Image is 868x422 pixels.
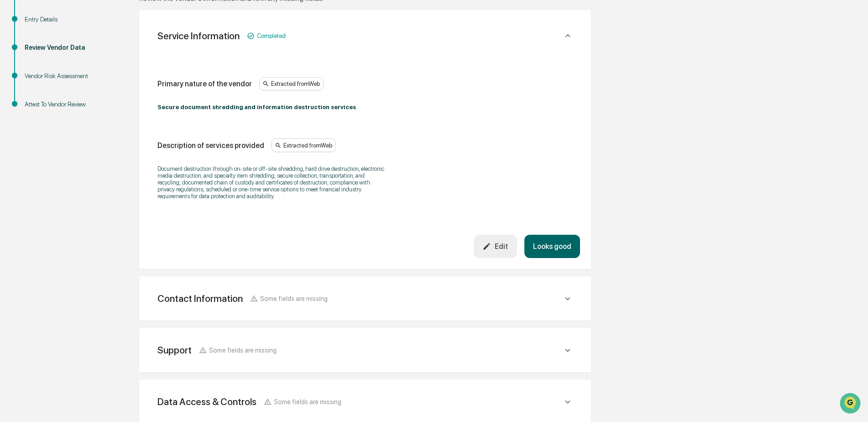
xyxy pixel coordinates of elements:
div: 🗄️ [66,116,73,123]
iframe: Open customer support [839,392,863,417]
div: Attest To Vendor Review [25,100,99,109]
div: Service InformationCompleted [150,51,580,258]
span: Pylon [91,155,110,162]
div: Support [157,344,192,356]
p: How can we help? [9,19,166,34]
div: Service InformationCompleted [150,21,580,51]
div: Contact Information [157,293,243,304]
div: Extracted from Web [272,138,336,152]
span: Completed [257,32,286,39]
div: 🖐️ [9,116,16,123]
div: Data Access & Controls [157,396,256,407]
div: Entry Details [25,15,99,24]
a: 🖐️Preclearance [5,111,63,128]
button: Looks good [524,235,580,258]
span: Preclearance [18,115,59,124]
div: Description of services provided [157,141,264,150]
span: Some fields are missing [260,295,328,302]
div: Extracted from Web [259,77,324,91]
span: Attestations [75,115,113,124]
a: 🔎Data Lookup [5,129,61,145]
span: Some fields are missing [209,346,277,354]
button: Start new chat [155,73,166,84]
div: Primary nature of the vendor [157,79,252,88]
a: 🗄️Attestations [63,111,117,128]
strong: Secure document shredding and information destruction services [157,104,356,111]
div: Review Vendor Data [25,43,99,53]
div: Edit [482,242,508,251]
div: We're available if you need us! [31,79,115,86]
button: Edit [474,235,517,258]
img: 1746055101610-c473b297-6a78-478c-a979-82029cc54cd1 [9,70,26,86]
span: Some fields are missing [274,398,341,406]
a: Powered byPylon [64,154,110,162]
p: . [157,104,386,111]
div: Contact InformationSome fields are missing [150,287,580,310]
div: SupportSome fields are missing [150,339,580,361]
span: Data Lookup [18,132,58,142]
p: Document destruction through on-site or off-site shredding, hard drive destruction, electronic me... [157,165,386,200]
div: Data Access & ControlsSome fields are missing [150,390,580,413]
div: 🔎 [9,133,16,141]
div: Service Information [157,30,240,42]
div: Vendor Risk Assessment [25,71,99,81]
div: Start new chat [31,70,150,79]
